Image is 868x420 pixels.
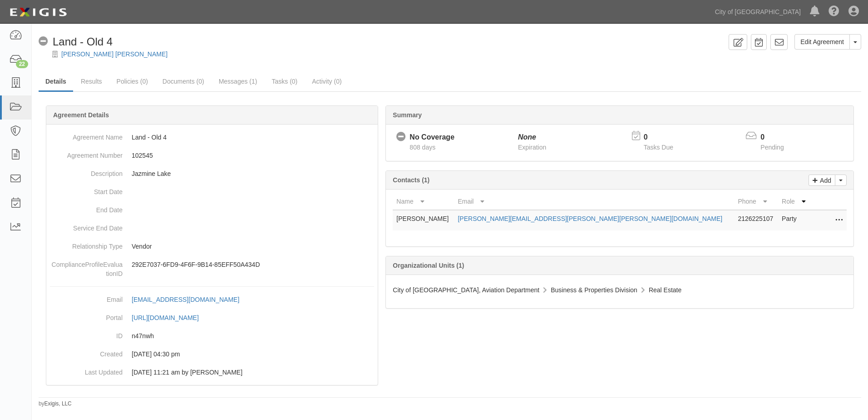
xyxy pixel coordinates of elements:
[518,144,546,151] span: Expiration
[644,144,673,151] span: Tasks Due
[39,34,113,50] div: Land - Old 4
[760,144,784,151] span: Pending
[50,128,374,146] dd: Land - Old 4
[74,72,109,90] a: Results
[818,175,831,185] p: Add
[551,286,637,294] span: Business & Properties Division
[132,295,239,304] div: [EMAIL_ADDRESS][DOMAIN_NAME]
[61,50,168,58] a: [PERSON_NAME] [PERSON_NAME]
[53,111,109,119] b: Agreement Details
[644,132,685,143] p: 0
[649,286,681,294] span: Real Estate
[393,262,464,269] b: Organizational Units (1)
[156,72,211,90] a: Documents (0)
[50,309,123,322] dt: Portal
[212,72,264,90] a: Messages (1)
[50,255,123,278] dt: ComplianceProfileEvaluationID
[44,400,72,407] a: Exigis, LLC
[132,296,249,303] a: [EMAIL_ADDRESS][DOMAIN_NAME]
[829,6,839,17] i: Help Center - Complianz
[50,183,123,196] dt: Start Date
[7,4,69,20] img: logo-5460c22ac91f19d4615b14bd174203de0afe785f0fc80cf4dbbc73dc1793850b.png
[50,363,123,377] dt: Last Updated
[50,128,123,142] dt: Agreement Name
[50,146,123,160] dt: Agreement Number
[734,193,778,210] th: Phone
[458,215,722,222] a: [PERSON_NAME][EMAIL_ADDRESS][PERSON_NAME][PERSON_NAME][DOMAIN_NAME]
[409,144,435,151] span: Since 06/30/2023
[50,219,123,233] dt: Service End Date
[39,400,72,408] small: by
[39,72,73,92] a: Details
[50,327,374,345] dd: n47nwh
[50,237,123,251] dt: Relationship Type
[50,290,123,304] dt: Email
[39,37,48,46] i: No Coverage
[393,193,454,210] th: Name
[393,176,429,184] b: Contacts (1)
[110,72,155,90] a: Policies (0)
[305,72,348,90] a: Activity (0)
[454,193,734,210] th: Email
[393,210,454,230] td: [PERSON_NAME]
[50,237,374,255] dd: Vendor
[396,132,406,142] i: No Coverage
[16,60,28,68] div: 22
[393,111,422,119] b: Summary
[53,35,113,48] span: Land - Old 4
[393,286,539,294] span: City of [GEOGRAPHIC_DATA], Aviation Department
[50,146,374,165] dd: 102545
[794,34,850,50] a: Edit Agreement
[760,132,795,143] p: 0
[50,201,123,215] dt: End Date
[778,210,810,230] td: Party
[710,3,805,21] a: City of [GEOGRAPHIC_DATA]
[778,193,810,210] th: Role
[50,363,374,381] dd: [DATE] 11:21 am by [PERSON_NAME]
[50,327,123,340] dt: ID
[265,72,304,90] a: Tasks (0)
[132,314,209,321] a: [URL][DOMAIN_NAME]
[50,345,374,363] dd: [DATE] 04:30 pm
[50,165,123,178] dt: Description
[809,175,835,186] a: Add
[50,345,123,359] dt: Created
[734,210,778,230] td: 2126225107
[409,132,454,143] div: No Coverage
[132,169,374,178] p: Jazmine Lake
[518,133,536,141] i: None
[132,260,374,269] p: 292E7037-6FD9-4F6F-9B14-85EFF50A434D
